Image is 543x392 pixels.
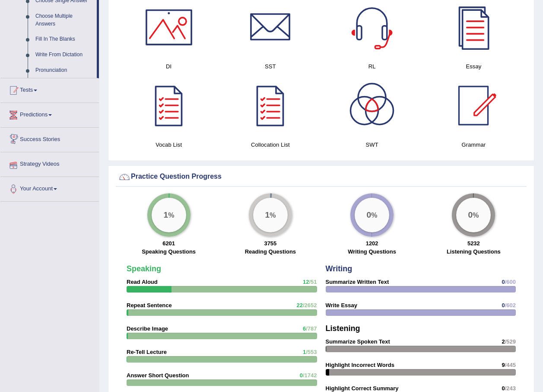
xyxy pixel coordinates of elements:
strong: Writing [326,264,352,273]
a: Fill In The Blanks [32,32,97,47]
div: % [253,198,288,232]
strong: Read Aloud [127,279,158,285]
strong: Describe Image [127,325,168,332]
strong: Highlight Correct Summary [326,385,399,392]
h4: Collocation List [224,140,317,149]
span: 1 [303,349,306,355]
strong: 1202 [366,240,378,247]
span: /529 [505,338,516,345]
strong: 6201 [162,240,175,247]
a: Strategy Videos [0,152,99,174]
span: 0 [502,302,505,308]
strong: 5232 [467,240,480,247]
div: Practice Question Progress [118,170,524,183]
strong: Repeat Sentence [127,302,172,308]
span: 0 [502,385,505,392]
h4: SWT [326,140,419,149]
span: 6 [303,325,306,332]
span: 0 [502,279,505,285]
span: /1742 [303,372,317,379]
span: /51 [309,279,317,285]
strong: Summarize Written Text [326,279,389,285]
a: Predictions [0,103,99,125]
a: Choose Multiple Answers [32,9,97,32]
span: 2 [502,338,505,345]
a: Write From Dictation [32,47,97,63]
big: 0 [468,210,473,220]
big: 1 [265,210,270,220]
h4: SST [224,62,317,71]
span: 9 [502,362,505,368]
span: 12 [303,279,309,285]
a: Tests [0,78,99,100]
big: 0 [367,210,372,220]
h4: RL [326,62,419,71]
h4: Essay [427,62,520,71]
strong: Speaking [127,264,161,273]
span: /445 [505,362,516,368]
div: % [456,198,491,232]
div: % [152,198,186,232]
strong: Listening [326,324,360,333]
a: Your Account [0,177,99,199]
label: Listening Questions [447,247,501,256]
span: /600 [505,279,516,285]
label: Writing Questions [348,247,396,256]
h4: Grammar [427,140,520,149]
big: 1 [163,210,168,220]
span: /243 [505,385,516,392]
span: 0 [300,372,303,379]
strong: Re-Tell Lecture [127,349,167,355]
div: % [355,198,389,232]
h4: Vocab List [122,140,215,149]
strong: Highlight Incorrect Words [326,362,394,368]
span: /553 [306,349,317,355]
h4: DI [122,62,215,71]
span: /602 [505,302,516,308]
a: Pronunciation [32,63,97,78]
span: /787 [306,325,317,332]
strong: 3755 [264,240,276,247]
strong: Summarize Spoken Text [326,338,390,345]
label: Speaking Questions [142,247,196,256]
span: /2652 [303,302,317,308]
strong: Answer Short Question [127,372,189,379]
label: Reading Questions [245,247,296,256]
span: 22 [296,302,302,308]
strong: Write Essay [326,302,357,308]
a: Success Stories [0,128,99,149]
